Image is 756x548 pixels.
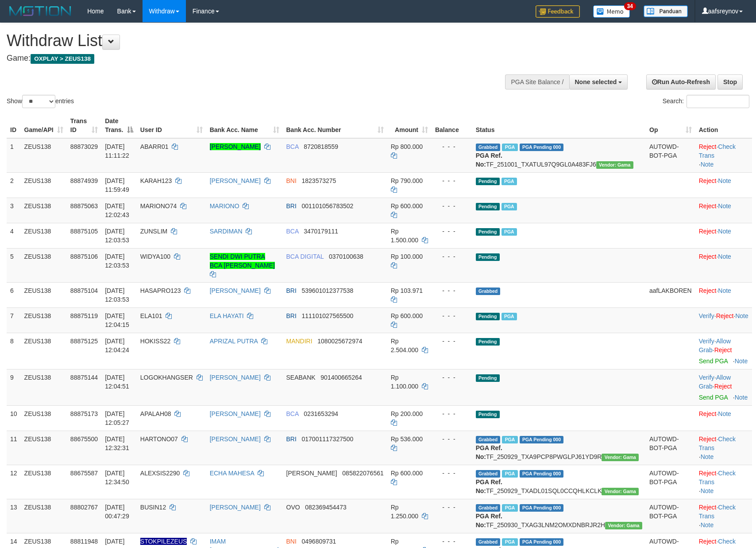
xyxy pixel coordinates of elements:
[391,470,423,477] span: Rp 600.000
[476,178,500,185] span: Pending
[391,410,423,417] span: Rp 200.000
[699,177,717,184] a: Reject
[505,74,569,89] div: PGA Site Balance /
[210,338,258,345] a: APRIZAL PUTRA
[7,465,21,499] td: 12
[7,95,74,108] label: Show entries
[695,172,752,198] td: ·
[304,143,338,150] span: Copy 8720818559 to clipboard
[391,202,423,210] span: Rp 600.000
[7,431,21,465] td: 11
[21,248,67,282] td: ZEUS138
[140,435,178,443] span: HARTONO07
[502,436,517,443] span: Marked by aaftrukkakada
[699,435,736,451] a: Check Trans
[105,202,129,218] span: [DATE] 12:02:43
[283,113,387,138] th: Bank Acc. Number: activate to sort column ascending
[593,5,630,18] img: Button%20Memo.svg
[210,287,261,294] a: [PERSON_NAME]
[735,394,748,401] a: Note
[701,161,714,168] a: Note
[476,374,500,382] span: Pending
[7,248,21,282] td: 5
[286,374,316,381] span: SEABANK
[140,287,181,294] span: HASAPRO123
[391,228,418,244] span: Rp 1.500.000
[105,228,129,244] span: [DATE] 12:03:53
[687,95,749,108] input: Search:
[699,374,714,381] a: Verify
[140,374,193,381] span: LOGOKHANGSER
[302,287,354,294] span: Copy 539601012377538 to clipboard
[695,113,752,138] th: Action
[70,538,98,545] span: 88811948
[472,465,646,499] td: TF_250929_TXADL01SQL0CCQHLKCLK
[501,228,517,236] span: Marked by aafpengsreynich
[435,286,469,295] div: - - -
[391,253,423,260] span: Rp 100.000
[695,465,752,499] td: · ·
[70,177,98,184] span: 88874939
[502,538,517,546] span: Marked by aafsreyleap
[70,504,98,511] span: 88802767
[21,223,67,248] td: ZEUS138
[105,374,129,390] span: [DATE] 12:04:51
[7,54,495,63] h4: Game:
[520,504,564,512] span: PGA Pending
[70,338,98,345] span: 88875125
[286,202,297,210] span: BRI
[70,312,98,319] span: 88875119
[605,522,642,529] span: Vendor URL: https://trx31.1velocity.biz
[329,253,363,260] span: Copy 0370100638 to clipboard
[210,253,275,269] a: SENDI DWI PUTRA BCA [PERSON_NAME]
[7,405,21,431] td: 10
[735,358,748,365] a: Note
[718,410,731,417] a: Note
[7,499,21,533] td: 13
[646,431,695,465] td: AUTOWD-BOT-PGA
[476,504,501,512] span: Grabbed
[699,338,731,354] span: ·
[21,172,67,198] td: ZEUS138
[646,113,695,138] th: Op: activate to sort column ascending
[718,287,731,294] a: Note
[21,499,67,533] td: ZEUS138
[699,410,717,417] a: Reject
[70,470,98,477] span: 88675587
[21,307,67,333] td: ZEUS138
[476,313,500,320] span: Pending
[569,74,628,89] button: None selected
[718,202,731,210] a: Note
[476,228,500,236] span: Pending
[476,444,502,460] b: PGA Ref. No:
[206,113,283,138] th: Bank Acc. Name: activate to sort column ascending
[210,470,254,477] a: ECHA MAHESA
[435,311,469,320] div: - - -
[695,138,752,173] td: · ·
[140,177,172,184] span: KARAH123
[7,282,21,307] td: 6
[320,374,362,381] span: Copy 901400665264 to clipboard
[596,161,633,169] span: Vendor URL: https://trx31.1velocity.biz
[699,374,731,390] span: ·
[67,113,101,138] th: Trans ID: activate to sort column ascending
[432,113,472,138] th: Balance
[435,409,469,418] div: - - -
[699,538,717,545] a: Reject
[575,78,617,86] span: None selected
[699,470,717,477] a: Reject
[502,504,517,512] span: Marked by aafsreyleap
[701,521,714,529] a: Note
[140,538,187,545] span: Nama rekening ada tanda titik/strip, harap diedit
[140,470,180,477] span: ALEXSIS2290
[7,32,495,50] h1: Withdraw List
[501,178,517,185] span: Marked by aafpengsreynich
[699,358,728,365] a: Send PGA
[304,410,338,417] span: Copy 0231653294 to clipboard
[140,143,169,150] span: ABARR01
[735,312,748,319] a: Note
[21,198,67,223] td: ZEUS138
[699,143,717,150] a: Reject
[699,338,714,345] a: Verify
[602,454,639,461] span: Vendor URL: https://trx31.1velocity.biz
